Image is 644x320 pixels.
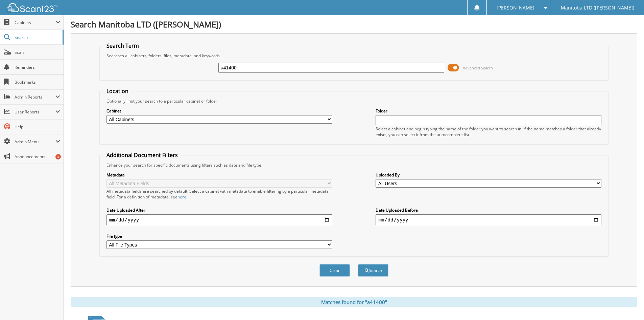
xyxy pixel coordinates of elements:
[103,53,605,59] div: Searches all cabinets, folders, files, metadata, and keywords
[319,264,350,277] button: Clear
[463,65,493,70] span: Advanced Search
[106,207,332,213] label: Date Uploaded After
[376,207,601,213] label: Date Uploaded Before
[15,154,60,159] span: Announcements
[15,139,55,145] span: Admin Menu
[71,19,637,30] h1: Search Manitoba LTD ([PERSON_NAME])
[71,297,637,307] div: Matches found for "a41400"
[103,151,181,159] legend: Additional Document Filters
[106,188,332,200] div: All metadata fields are searched by default. Select a cabinet with metadata to enable filtering b...
[103,98,605,104] div: Optionally limit your search to a particular cabinet or folder
[103,87,132,95] legend: Location
[15,20,55,25] span: Cabinets
[376,172,601,178] label: Uploaded By
[177,194,186,200] a: here
[106,233,332,239] label: File type
[15,49,60,55] span: Scan
[376,126,601,137] div: Select a cabinet and begin typing the name of the folder you want to search in. If the name match...
[15,35,59,40] span: Search
[106,214,332,225] input: start
[561,6,634,10] span: Manitoba LTD ([PERSON_NAME])
[497,6,534,10] span: [PERSON_NAME]
[15,79,60,85] span: Bookmarks
[55,154,61,159] div: 4
[358,264,388,277] button: Search
[376,214,601,225] input: end
[103,42,142,49] legend: Search Term
[7,3,57,12] img: scan123-logo-white.svg
[106,172,332,178] label: Metadata
[106,108,332,114] label: Cabinet
[376,108,601,114] label: Folder
[103,162,605,168] div: Enhance your search for specific documents using filters such as date and file type.
[15,64,60,70] span: Reminders
[15,94,55,100] span: Admin Reports
[15,124,60,130] span: Help
[15,109,55,115] span: User Reports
